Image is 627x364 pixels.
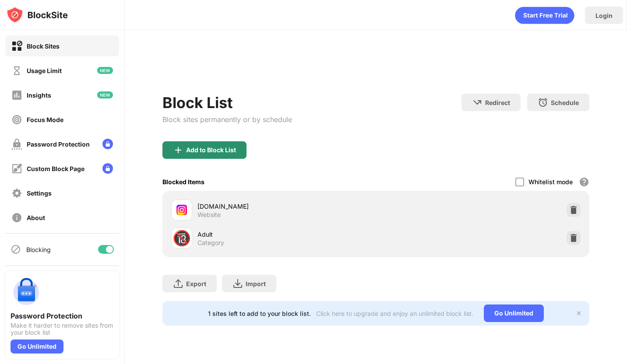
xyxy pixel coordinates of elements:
div: Schedule [551,99,579,106]
div: Settings [27,189,52,197]
div: Focus Mode [27,116,63,123]
div: Block List [162,94,292,112]
img: logo-blocksite.svg [6,6,68,24]
div: Custom Block Page [27,165,85,172]
div: 1 sites left to add to your block list. [208,310,311,317]
img: x-button.svg [575,310,582,317]
img: password-protection-off.svg [11,139,22,150]
img: lock-menu.svg [102,163,113,174]
div: Go Unlimited [484,304,544,322]
div: Click here to upgrade and enjoy an unlimited block list. [316,310,473,317]
div: Website [197,211,221,219]
div: Block Sites [27,42,60,50]
div: Category [197,239,224,247]
iframe: Banner [162,55,589,83]
div: Password Protection [11,311,114,320]
div: Usage Limit [27,67,62,74]
img: new-icon.svg [97,91,113,98]
div: animation [515,7,574,24]
div: Export [186,280,206,287]
img: focus-off.svg [11,114,22,125]
div: Login [595,12,613,19]
div: Adult [197,230,376,239]
img: insights-off.svg [11,90,22,101]
div: Blocking [26,246,51,253]
div: Password Protection [27,140,90,148]
div: 🔞 [173,229,191,247]
img: customize-block-page-off.svg [11,163,22,174]
div: Import [246,280,266,287]
div: Insights [27,91,51,99]
div: Add to Block List [186,147,236,154]
img: push-password-protection.svg [11,276,42,308]
div: Block sites permanently or by schedule [162,115,292,124]
img: favicons [176,205,187,215]
div: Make it harder to remove sites from your block list [11,322,114,336]
div: Go Unlimited [11,339,63,353]
img: settings-off.svg [11,188,22,199]
div: Blocked Items [162,178,204,185]
img: time-usage-off.svg [11,65,22,76]
div: [DOMAIN_NAME] [197,202,376,211]
div: About [27,214,45,221]
img: new-icon.svg [97,67,113,74]
img: lock-menu.svg [102,139,113,149]
div: Redirect [485,99,510,106]
img: about-off.svg [11,212,22,223]
div: Whitelist mode [528,178,573,185]
img: block-on.svg [11,41,22,52]
img: blocking-icon.svg [11,244,21,255]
